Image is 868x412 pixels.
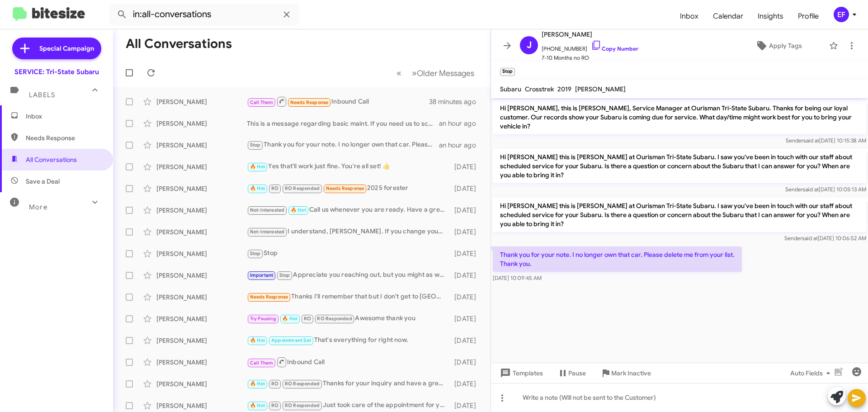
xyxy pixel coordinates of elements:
[785,186,866,193] span: Sender [DATE] 10:05:13 AM
[527,38,532,52] span: J
[156,271,247,280] div: [PERSON_NAME]
[392,64,480,82] nav: Page navigation example
[247,292,450,302] div: Thanks I'll remember that but I don't get to [GEOGRAPHIC_DATA] very often
[271,337,311,343] span: Appointment Set
[291,207,306,213] span: 🔥 Hot
[542,40,638,53] span: [PHONE_NUMBER]
[126,37,232,51] h1: All Conversations
[450,379,483,388] div: [DATE]
[591,45,638,52] a: Copy Number
[109,4,299,25] input: Search
[706,3,750,29] a: Calendar
[450,293,483,302] div: [DATE]
[250,360,274,366] span: Call Them
[439,119,483,128] div: an hour ago
[156,358,247,367] div: [PERSON_NAME]
[285,381,320,387] span: RO Responded
[673,3,706,29] a: Inbox
[493,100,866,134] p: Hi [PERSON_NAME], this is [PERSON_NAME], Service Manager at Ourisman Tri-State Subaru. Thanks for...
[247,335,450,346] div: That's everything for right now.
[769,38,802,54] span: Apply Tags
[250,251,261,256] span: Stop
[450,227,483,237] div: [DATE]
[542,29,638,40] span: [PERSON_NAME]
[439,141,483,150] div: an hour ago
[750,3,791,29] a: Insights
[542,53,638,62] span: 7-10 Months no RO
[493,149,866,183] p: Hi [PERSON_NAME] this is [PERSON_NAME] at Ourisman Tri-State Subaru. I saw you've been in touch w...
[406,64,480,82] button: Next
[271,381,278,387] span: RO
[493,198,866,232] p: Hi [PERSON_NAME] this is [PERSON_NAME] at Ourisman Tri-State Subaru. I saw you've been in touch w...
[156,314,247,323] div: [PERSON_NAME]
[156,293,247,302] div: [PERSON_NAME]
[250,294,288,300] span: Needs Response
[803,137,819,144] span: said at
[803,186,819,193] span: said at
[732,38,825,54] button: Apply Tags
[247,183,450,194] div: 2025 forester
[247,248,450,259] div: Stop
[247,379,450,389] div: Thanks for your inquiry and have a great weekend. [PERSON_NAME]
[550,365,593,381] button: Pause
[279,272,290,278] span: Stop
[156,227,247,237] div: [PERSON_NAME]
[26,155,77,164] span: All Conversations
[391,64,407,82] button: Previous
[417,68,474,78] span: Older Messages
[26,112,103,121] span: Inbox
[498,365,543,381] span: Templates
[500,68,515,76] small: Stop
[156,249,247,258] div: [PERSON_NAME]
[450,162,483,171] div: [DATE]
[26,177,60,186] span: Save a Deal
[450,184,483,193] div: [DATE]
[250,207,285,213] span: Not-Interested
[247,205,450,215] div: Call us whenever you are ready. Have a great day!
[247,140,439,150] div: Thank you for your note. I no longer own that car. Please delete me from your list. Thank you.
[826,7,858,22] button: EF
[790,365,834,381] span: Auto Fields
[450,336,483,345] div: [DATE]
[500,85,521,93] span: Subaru
[247,400,450,411] div: Just took care of the appointment for you and have a nice week. [PERSON_NAME]
[304,316,311,322] span: RO
[247,270,450,280] div: Appreciate you reaching out, but you might as well take me out of your system cause I use that one
[156,97,247,106] div: [PERSON_NAME]
[250,142,261,148] span: Stop
[250,272,274,278] span: Important
[156,119,247,128] div: [PERSON_NAME]
[156,401,247,410] div: [PERSON_NAME]
[250,381,265,387] span: 🔥 Hot
[593,365,658,381] button: Mark Inactive
[26,133,103,142] span: Needs Response
[525,85,554,93] span: Crosstrek
[156,141,247,150] div: [PERSON_NAME]
[450,401,483,410] div: [DATE]
[611,365,651,381] span: Mark Inactive
[250,403,265,408] span: 🔥 Hot
[247,313,450,324] div: Awesome thank you
[14,67,99,76] div: SERVICE: Tri-State Subaru
[156,379,247,388] div: [PERSON_NAME]
[450,271,483,280] div: [DATE]
[12,38,101,59] a: Special Campaign
[317,316,352,322] span: RO Responded
[250,185,265,191] span: 🔥 Hot
[271,185,278,191] span: RO
[29,91,55,99] span: Labels
[247,161,450,172] div: Yes that'll work just fine. You're all set! 👍
[791,3,826,29] a: Profile
[156,162,247,171] div: [PERSON_NAME]
[493,275,542,281] span: [DATE] 10:09:45 AM
[450,314,483,323] div: [DATE]
[575,85,626,93] span: [PERSON_NAME]
[250,316,276,322] span: Try Pausing
[802,235,818,242] span: said at
[271,403,278,408] span: RO
[29,203,47,211] span: More
[39,44,94,53] span: Special Campaign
